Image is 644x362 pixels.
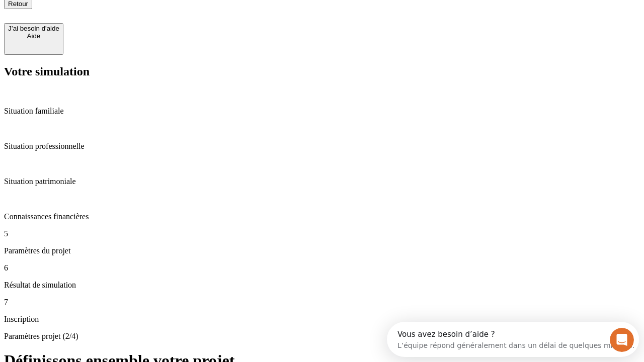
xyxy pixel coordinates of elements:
p: Paramètres du projet [4,246,640,255]
h2: Votre simulation [4,65,640,78]
iframe: Intercom live chat [610,328,634,352]
p: 7 [4,298,640,307]
p: Paramètres projet (2/4) [4,332,640,341]
p: Résultat de simulation [4,281,640,290]
button: J’ai besoin d'aideAide [4,23,63,55]
p: Connaissances financières [4,212,640,221]
div: Vous avez besoin d’aide ? [11,9,248,17]
div: Ouvrir le Messenger Intercom [4,4,277,32]
div: J’ai besoin d'aide [8,25,59,32]
div: Aide [8,32,59,40]
p: 6 [4,263,640,273]
p: Situation professionnelle [4,142,640,151]
p: Situation familiale [4,107,640,116]
div: L’équipe répond généralement dans un délai de quelques minutes. [11,17,248,27]
iframe: Intercom live chat discovery launcher [387,322,639,357]
p: Situation patrimoniale [4,177,640,186]
p: 5 [4,229,640,238]
p: Inscription [4,315,640,324]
